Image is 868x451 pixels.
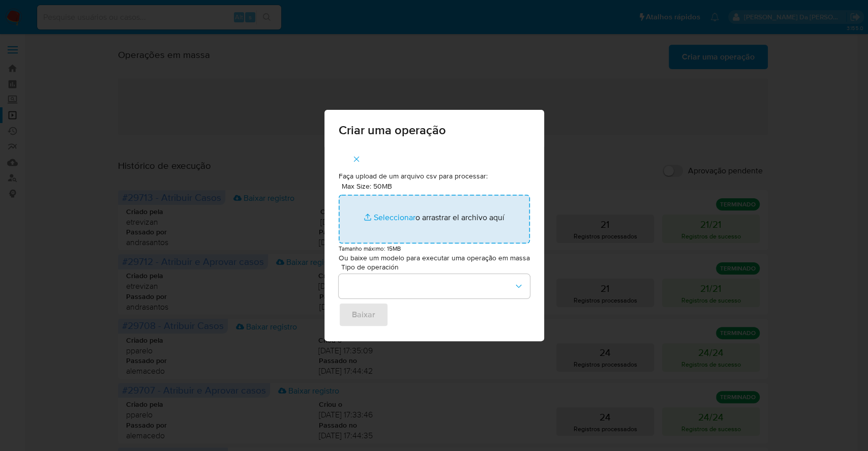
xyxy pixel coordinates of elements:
span: Criar uma operação [339,124,530,136]
p: Ou baixe um modelo para executar uma operação em massa [339,253,530,263]
small: Tamanho máximo: 15MB [339,244,401,253]
label: Max Size: 50MB [342,182,392,191]
span: Tipo de operación [341,263,532,270]
p: Faça upload de um arquivo csv para processar: [339,171,530,182]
